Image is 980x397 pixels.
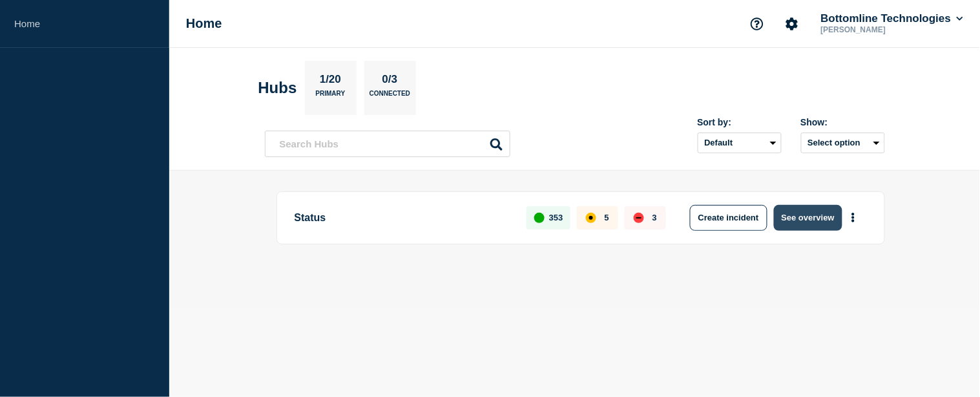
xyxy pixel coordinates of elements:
select: Sort by [698,133,782,153]
button: Support [744,10,771,38]
div: up [534,213,545,223]
p: 5 [605,213,609,222]
p: 3 [652,213,657,222]
h2: Hubs [258,79,297,97]
div: affected [586,213,596,223]
h1: Home [186,16,222,31]
div: Sort by: [698,117,782,127]
button: Account settings [778,10,806,38]
input: Search Hubs [265,131,510,157]
div: down [634,213,644,223]
p: 0/3 [377,73,402,90]
p: Status [295,205,512,231]
button: See overview [774,205,842,231]
button: Bottomline Technologies [818,12,966,25]
button: Select option [801,133,885,153]
button: More actions [845,206,862,230]
p: [PERSON_NAME] [818,25,953,34]
div: Show: [801,117,885,127]
p: 1/20 [315,73,346,90]
button: Create incident [690,205,767,231]
p: Primary [316,90,346,103]
p: 353 [549,213,563,222]
p: Connected [370,90,410,103]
